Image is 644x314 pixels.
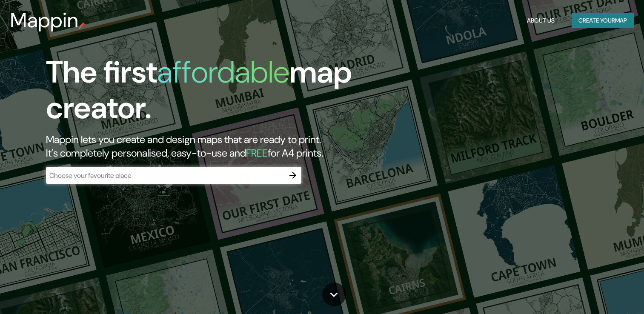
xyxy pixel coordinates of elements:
h3: Mappin [10,9,79,32]
h2: Mappin lets you create and design maps that are ready to print. It's completely personalised, eas... [46,133,368,160]
button: About Us [524,13,558,29]
img: mappin-pin [79,22,86,29]
button: Create yourmap [572,13,634,29]
h1: The first map creator. [46,54,368,133]
iframe: Help widget launcher [568,281,635,305]
input: Choose your favourite place [46,171,284,180]
h5: FREE [246,146,268,160]
h1: affordable [157,52,289,92]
